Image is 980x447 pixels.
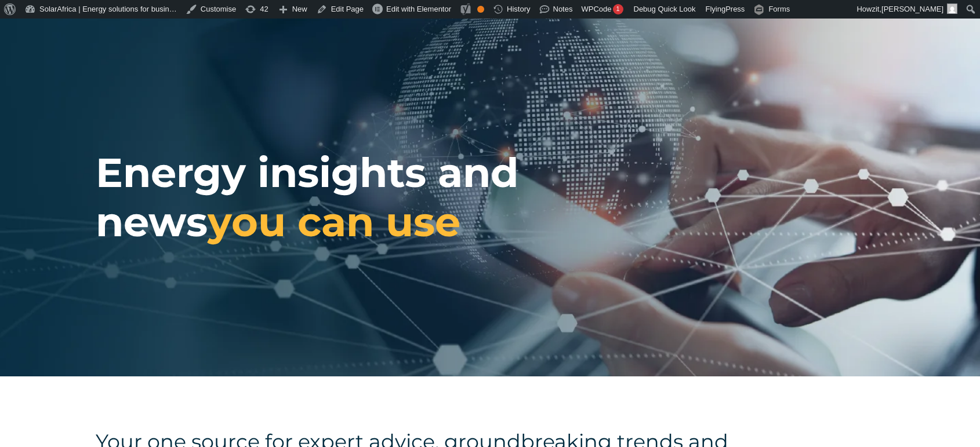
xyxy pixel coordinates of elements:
[477,6,484,13] div: OK
[208,197,460,247] span: you can use
[881,5,943,13] span: [PERSON_NAME]
[613,4,623,14] div: 1
[96,148,647,247] h1: Energy insights and news
[386,5,451,13] span: Edit with Elementor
